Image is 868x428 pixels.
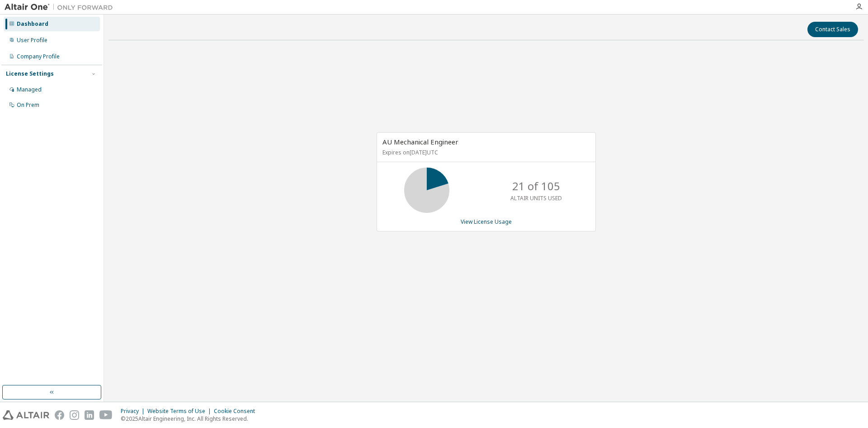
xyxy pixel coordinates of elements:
div: License Settings [6,70,54,77]
div: Privacy [121,408,147,415]
div: Website Terms of Use [147,408,214,415]
img: linkedin.svg [85,410,94,420]
div: On Prem [17,101,39,109]
img: altair_logo.svg [3,410,49,420]
div: Dashboard [17,20,48,28]
div: Cookie Consent [214,408,260,415]
p: © 2025 Altair Engineering, Inc. All Rights Reserved. [121,415,260,423]
div: Managed [17,86,42,93]
div: User Profile [17,37,47,44]
img: Altair One [5,3,118,12]
div: Company Profile [17,53,60,60]
p: ALTAIR UNITS USED [510,194,562,202]
p: 21 of 105 [512,178,560,194]
button: Contact Sales [807,22,858,37]
a: View License Usage [461,218,512,226]
img: facebook.svg [55,410,64,420]
img: instagram.svg [70,410,79,420]
span: AU Mechanical Engineer [382,137,458,146]
p: Expires on [DATE] UTC [382,149,588,156]
img: youtube.svg [99,410,113,420]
